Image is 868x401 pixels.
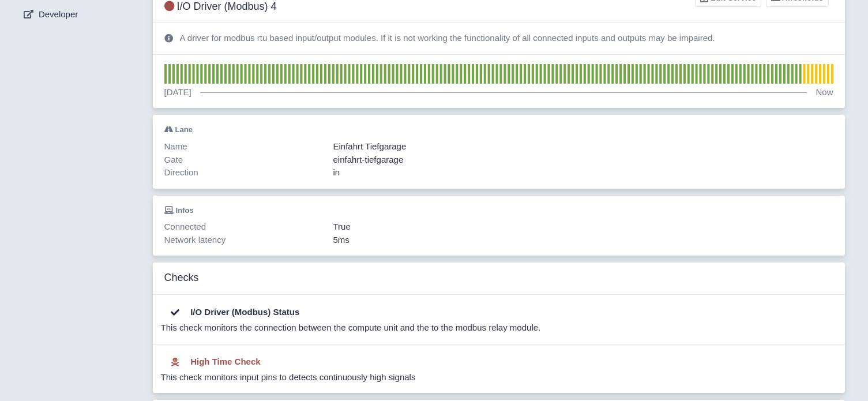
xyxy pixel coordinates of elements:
[190,357,260,366] b: High Time Check
[816,86,833,99] p: Now
[164,357,261,366] a: High Time Check
[164,272,199,284] h3: Checks
[164,86,191,99] p: [DATE]
[176,206,194,215] span: Infos
[161,371,830,384] div: This check monitors input pins to detects continuously high signals
[161,234,330,247] div: Network latency
[333,222,351,231] span: True
[161,153,330,167] div: Gate
[164,307,300,317] a: I/O Driver (Modbus) Status
[161,220,330,234] div: Connected
[161,321,830,335] div: This check monitors the connection between the compute unit and the to the modbus relay module.
[164,1,294,13] h3: I/O Driver (Modbus) 4
[161,166,330,179] div: Direction
[333,155,404,164] span: einfahrt-tiefgarage
[333,167,340,177] span: in
[333,141,407,151] span: Einfahrt Tiefgarage
[333,235,350,245] span: 5ms
[175,125,193,134] span: Lane
[180,32,715,45] p: A driver for modbus rtu based input/output modules. If it is not working the functionality of all...
[161,140,330,153] div: Name
[14,3,153,25] a: Developer
[190,307,299,317] b: I/O Driver (Modbus) Status
[39,8,78,21] span: Developer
